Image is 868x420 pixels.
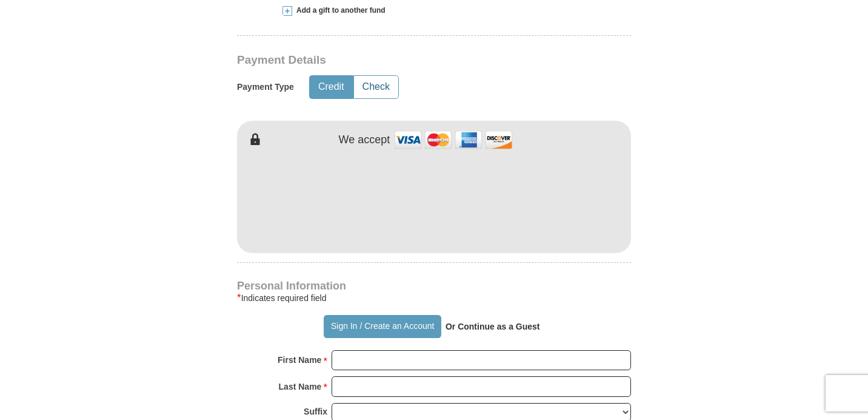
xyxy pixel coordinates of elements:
[310,76,353,98] button: Credit
[237,291,631,305] div: Indicates required field
[292,5,386,16] span: Add a gift to another fund
[304,403,327,420] strong: Suffix
[324,315,441,338] button: Sign In / Create an Account
[446,322,540,331] strong: Or Continue as a Guest
[237,53,546,67] h3: Payment Details
[237,82,294,92] h5: Payment Type
[339,134,390,147] h4: We accept
[279,378,322,395] strong: Last Name
[354,76,398,98] button: Check
[278,351,321,368] strong: First Name
[393,127,514,153] img: credit cards accepted
[237,281,631,291] h4: Personal Information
